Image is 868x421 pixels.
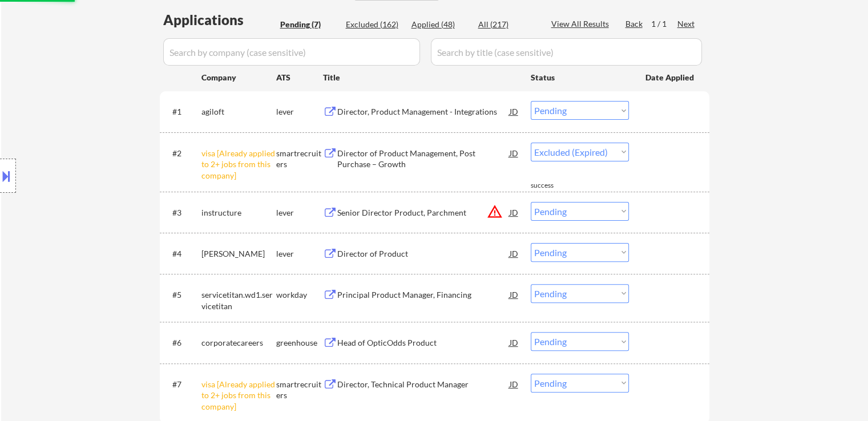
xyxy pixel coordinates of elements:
[276,106,323,118] div: lever
[201,148,276,181] div: visa [Already applied to 2+ jobs from this company]
[411,19,469,30] div: Applied (48)
[337,337,510,349] div: Head of OpticOdds Product
[337,379,510,390] div: Director, Technical Product Manager
[337,148,510,170] div: Director of Product Management, Post Purchase – Growth
[531,181,576,191] div: success
[508,284,520,305] div: JD
[201,207,276,218] div: instructure
[551,18,612,30] div: View All Results
[337,106,510,118] div: Director, Product Management - Integrations
[645,72,696,83] div: Date Applied
[531,67,629,87] div: Status
[337,207,510,218] div: Senior Director Product, Parchment
[201,106,276,118] div: agiloft
[478,19,535,30] div: All (217)
[276,207,323,218] div: lever
[172,379,192,390] div: #7
[276,148,323,170] div: smartrecruiters
[651,18,677,30] div: 1 / 1
[276,72,323,83] div: ATS
[487,204,503,220] button: warning_amber
[677,18,696,30] div: Next
[201,72,276,83] div: Company
[508,374,520,394] div: JD
[276,337,323,349] div: greenhouse
[337,289,510,301] div: Principal Product Manager, Financing
[172,289,192,301] div: #5
[276,248,323,260] div: lever
[172,337,192,349] div: #6
[276,379,323,401] div: smartrecruiters
[508,143,520,163] div: JD
[625,18,644,30] div: Back
[323,72,520,83] div: Title
[163,13,276,27] div: Applications
[508,243,520,264] div: JD
[431,38,702,66] input: Search by title (case sensitive)
[508,202,520,222] div: JD
[201,248,276,260] div: [PERSON_NAME]
[508,332,520,353] div: JD
[508,101,520,122] div: JD
[201,337,276,349] div: corporatecareers
[280,19,337,30] div: Pending (7)
[276,289,323,301] div: workday
[337,248,510,260] div: Director of Product
[201,289,276,311] div: servicetitan.wd1.servicetitan
[346,19,403,30] div: Excluded (162)
[201,379,276,412] div: visa [Already applied to 2+ jobs from this company]
[163,38,420,66] input: Search by company (case sensitive)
